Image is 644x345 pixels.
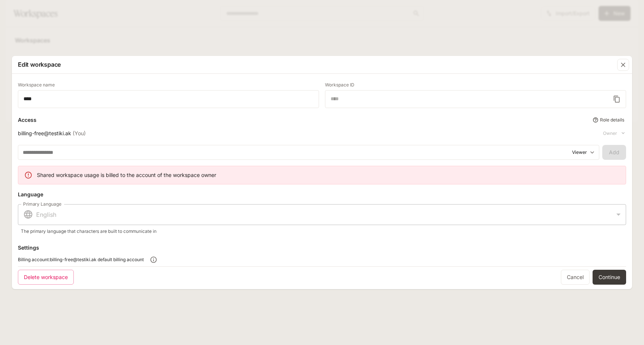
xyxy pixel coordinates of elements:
span: (You) [73,129,86,137]
p: Workspace ID [325,83,354,87]
p: The primary language that characters are built to communicate in [21,228,623,235]
button: Role details [591,114,626,126]
button: Delete workspace [18,270,74,285]
div: Workspace ID cannot be changed [325,83,626,108]
p: Language [18,190,43,198]
p: Workspace name [18,83,55,87]
button: Continue [593,270,626,285]
div: Viewer [569,149,596,155]
span: Billing account: billing-free@testiki.ak default billing account [18,256,144,263]
label: Primary Language [23,201,61,207]
div: English [18,203,626,226]
div: Owner [600,127,629,139]
div: Shared workspace usage is billed to the account of the workspace owner [37,168,216,182]
a: Cancel [561,270,590,285]
span: Email is required [602,145,626,160]
p: Access [18,116,37,124]
p: Edit workspace [18,60,61,69]
p: English [36,210,614,219]
div: billing-free@testiki.ak [18,129,600,137]
p: Settings [18,244,39,251]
